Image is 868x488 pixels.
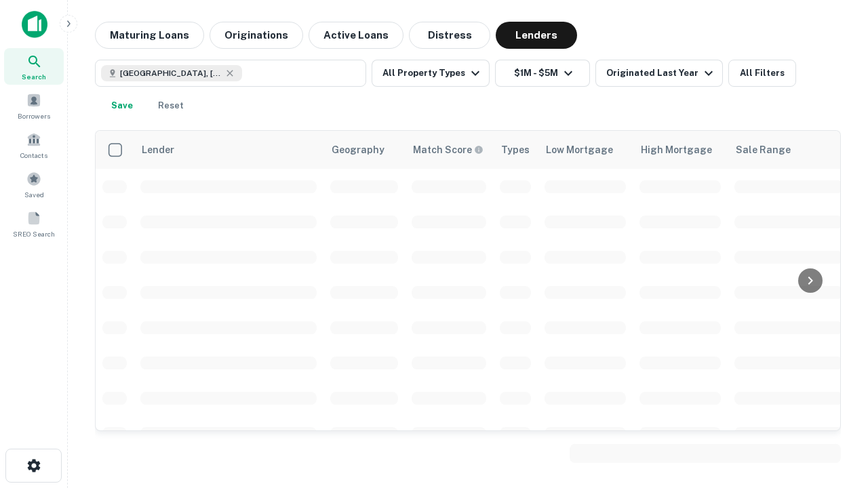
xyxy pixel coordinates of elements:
button: Distress [409,22,490,49]
h6: Match Score [413,142,481,157]
th: Types [493,131,538,169]
button: Save your search to get updates of matches that match your search criteria. [100,92,144,119]
button: [GEOGRAPHIC_DATA], [GEOGRAPHIC_DATA], [GEOGRAPHIC_DATA] [95,60,366,87]
button: $1M - $5M [495,60,590,87]
a: Contacts [4,127,64,163]
div: Capitalize uses an advanced AI algorithm to match your search with the best lender. The match sco... [413,142,484,157]
a: Search [4,48,64,85]
a: SREO Search [4,205,64,242]
span: Saved [24,189,44,200]
span: Search [22,71,46,82]
div: Low Mortgage [546,142,613,158]
button: Lenders [496,22,577,49]
div: Lender [142,142,174,158]
th: Sale Range [728,131,850,169]
button: Active Loans [309,22,403,49]
th: Lender [134,131,323,169]
th: Capitalize uses an advanced AI algorithm to match your search with the best lender. The match sco... [405,131,493,169]
span: Contacts [20,150,47,161]
button: Maturing Loans [95,22,204,49]
span: Borrowers [18,110,50,121]
button: Reset [149,92,193,119]
div: High Mortgage [641,142,712,158]
span: [GEOGRAPHIC_DATA], [GEOGRAPHIC_DATA], [GEOGRAPHIC_DATA] [120,67,222,79]
img: capitalize-icon.png [22,11,47,38]
th: High Mortgage [633,131,728,169]
div: Originated Last Year [606,65,717,81]
th: Low Mortgage [538,131,633,169]
button: All Filters [728,60,796,87]
div: Geography [332,142,384,158]
div: Types [501,142,530,158]
button: Originations [210,22,303,49]
button: All Property Types [372,60,490,87]
div: Sale Range [736,142,791,158]
th: Geography [323,131,405,169]
span: SREO Search [13,228,55,239]
iframe: Chat Widget [800,380,868,445]
a: Borrowers [4,87,64,124]
a: Saved [4,166,64,203]
button: Originated Last Year [595,60,723,87]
